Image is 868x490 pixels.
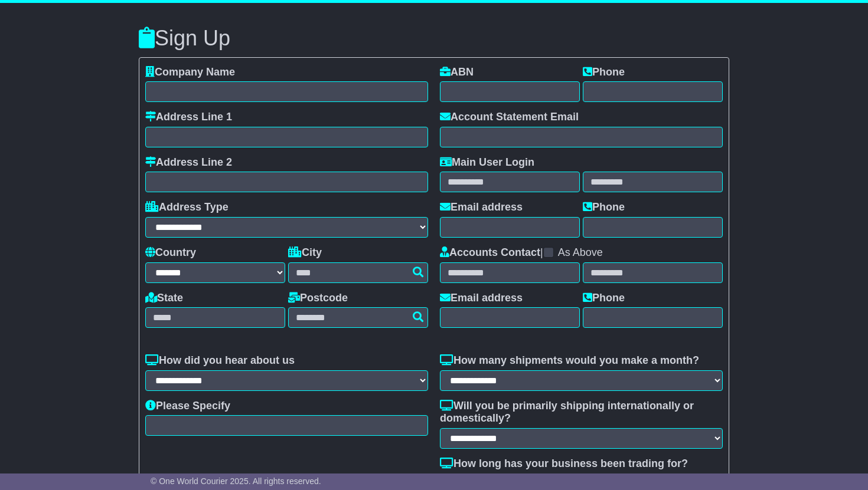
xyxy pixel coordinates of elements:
label: How long has your business been trading for? [440,458,688,471]
label: Country [145,246,196,259]
label: ABN [440,66,474,79]
label: Postcode [288,292,348,305]
label: Phone [583,292,625,305]
label: Address Line 1 [145,111,232,124]
label: State [145,292,183,305]
label: Please Specify [145,400,230,413]
label: As Above [558,246,603,259]
h3: Sign Up [139,27,729,50]
label: Email address [440,201,523,214]
label: Phone [583,201,625,214]
span: © One World Courier 2025. All rights reserved. [151,476,321,486]
label: Account Statement Email [440,111,579,124]
label: City [288,246,322,259]
label: Company Name [145,66,235,79]
label: How did you hear about us [145,354,295,367]
label: Accounts Contact [440,246,540,259]
label: Main User Login [440,156,534,169]
label: Address Type [145,201,229,214]
label: Address Line 2 [145,156,232,169]
label: Will you be primarily shipping internationally or domestically? [440,400,723,425]
div: | [440,246,723,262]
label: Email address [440,292,523,305]
label: Phone [583,66,625,79]
label: How many shipments would you make a month? [440,354,699,367]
